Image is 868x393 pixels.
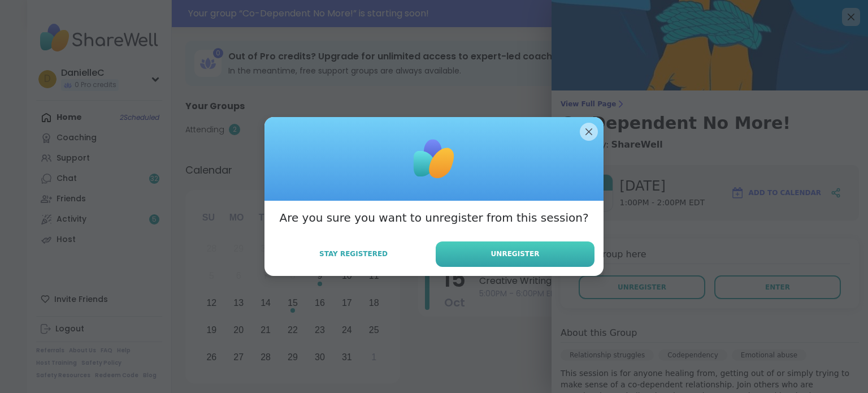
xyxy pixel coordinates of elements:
button: Unregister [436,241,594,267]
button: Stay Registered [274,242,433,266]
h3: Are you sure you want to unregister from this session? [279,210,588,226]
span: Stay Registered [319,249,388,259]
span: Unregister [491,249,540,259]
img: ShareWell Logomark [406,131,462,187]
